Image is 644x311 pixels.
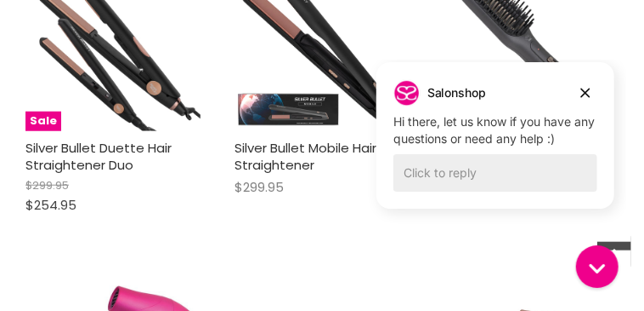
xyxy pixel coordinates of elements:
a: Silver Bullet Mobile Hair Straightener [234,139,376,174]
span: $254.95 [25,196,76,214]
span: $299.95 [234,178,284,196]
a: Silver Bullet Duette Hair Straightener Duo [25,139,172,174]
span: $299.95 [25,177,69,193]
span: Sale [25,112,61,131]
iframe: Gorgias live chat messenger [568,239,627,294]
iframe: Gorgias live chat campaigns [364,60,627,234]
